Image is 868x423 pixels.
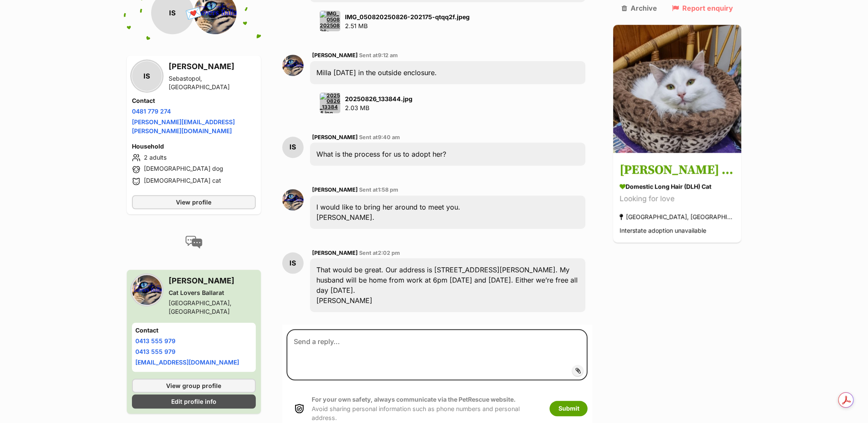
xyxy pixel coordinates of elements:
h3: [PERSON_NAME] [169,61,256,73]
span: 1:58 pm [378,187,398,193]
img: Cat Lovers Ballarat profile pic [132,275,162,305]
div: I would like to bring her around to meet you. [PERSON_NAME]. [310,195,586,229]
div: Sebastopol, [GEOGRAPHIC_DATA] [169,74,256,91]
div: Cat Lovers Ballarat [169,289,256,297]
img: IMG_050820250826-202175-qtqq2f.jpeg [320,11,340,31]
a: 0413 555 979 [135,337,175,344]
span: 2.51 MB [345,22,368,29]
a: 0481 779 274 [132,108,171,115]
li: 2 adults [132,152,256,163]
strong: 20250826_133844.jpg [345,95,412,102]
span: Edit profile info [171,397,216,406]
span: View group profile [166,381,221,390]
a: [EMAIL_ADDRESS][DOMAIN_NAME] [135,359,239,366]
a: View group profile [132,379,256,393]
img: conversation-icon-4a6f8262b818ee0b60e3300018af0b2d0b884aa5de6e9bcb8d3d4eeb1a70a7c4.svg [185,236,202,248]
div: IS [282,252,304,274]
a: [PERSON_NAME][EMAIL_ADDRESS][PERSON_NAME][DOMAIN_NAME] [132,118,235,134]
span: [PERSON_NAME] [312,134,358,140]
a: 0413 555 979 [135,348,175,355]
div: Looking for love [620,193,735,205]
p: Avoid sharing personal information such as phone numbers and personal address. [312,395,541,422]
a: Edit profile info [132,394,256,408]
div: What is the process for us to adopt her? [310,143,586,166]
div: IS [282,137,304,158]
h4: Household [132,142,256,151]
span: Sent at [359,134,400,140]
a: [PERSON_NAME] aka [PERSON_NAME] Domestic Long Hair (DLH) Cat Looking for love [GEOGRAPHIC_DATA], ... [613,155,741,243]
div: Domestic Long Hair (DLH) Cat [620,182,735,191]
div: Milla [DATE] in the outside enclosure. [310,61,586,84]
span: [PERSON_NAME] [312,187,358,193]
a: Report enquiry [672,4,733,12]
div: [GEOGRAPHIC_DATA], [GEOGRAPHIC_DATA] [620,211,735,223]
span: View profile [176,198,211,207]
span: [PERSON_NAME] [312,250,358,256]
h3: [PERSON_NAME] aka [PERSON_NAME] [620,161,735,180]
img: Jamilla aka Milla [613,25,741,153]
img: Sheryl Page profile pic [282,55,304,76]
span: 9:40 am [378,134,400,140]
img: Sheryl Page profile pic [282,189,304,210]
h4: Contact [135,326,252,335]
a: View profile [132,195,256,209]
h3: [PERSON_NAME] [169,275,256,287]
span: 2:02 pm [378,250,400,256]
button: Submit [549,401,587,416]
img: 20250826_133844.jpg [320,93,340,113]
li: [DEMOGRAPHIC_DATA] dog [132,164,256,175]
strong: For your own safety, always communicate via the PetRescue website. [312,396,516,403]
div: [GEOGRAPHIC_DATA], [GEOGRAPHIC_DATA] [169,299,256,316]
span: 9:12 am [378,52,398,58]
div: That would be great. Our address is [STREET_ADDRESS][PERSON_NAME]. My husband will be home from w... [310,258,586,312]
span: [PERSON_NAME] [312,52,358,58]
h4: Contact [132,96,256,105]
div: IS [132,61,162,91]
span: Interstate adoption unavailable [620,227,706,234]
span: 2.03 MB [345,104,369,111]
strong: IMG_050820250826-202175-qtqq2f.jpeg [345,13,470,20]
span: 💌 [184,4,203,22]
span: Sent at [359,250,400,256]
li: [DEMOGRAPHIC_DATA] cat [132,176,256,187]
span: Sent at [359,52,398,58]
span: Sent at [359,187,398,193]
a: Archive [622,4,657,12]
